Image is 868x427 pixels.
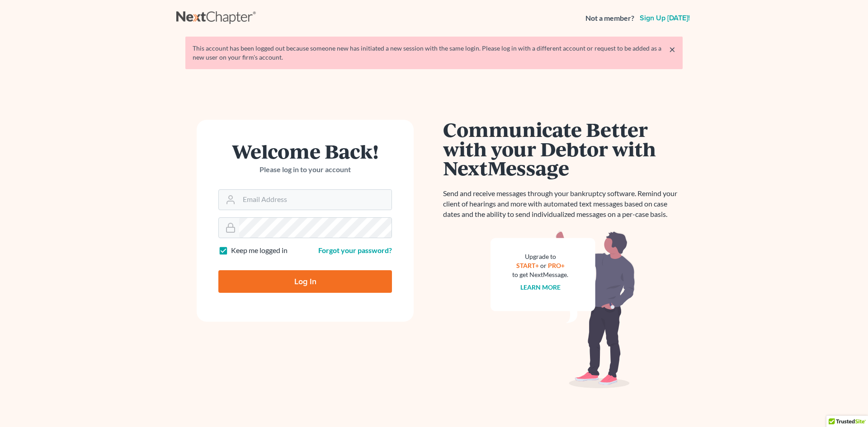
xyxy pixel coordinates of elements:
a: Sign up [DATE]! [638,14,692,22]
div: to get NextMessage. [512,270,568,279]
div: Upgrade to [512,252,568,261]
span: or [540,262,547,269]
p: Send and receive messages through your bankruptcy software. Remind your client of hearings and mo... [443,188,683,220]
a: × [669,44,675,55]
input: Log In [218,270,392,293]
a: START+ [516,262,539,269]
label: Keep me logged in [231,245,288,256]
div: This account has been logged out because someone new has initiated a new session with the same lo... [193,44,675,62]
a: Forgot your password? [318,246,392,254]
img: nextmessage_bg-59042aed3d76b12b5cd301f8e5b87938c9018125f34e5fa2b7a6b67550977c72.svg [491,230,635,389]
h1: Welcome Back! [218,141,392,161]
h1: Communicate Better with your Debtor with NextMessage [443,120,683,178]
input: Email Address [239,190,392,210]
p: Please log in to your account [218,164,392,175]
a: Learn more [520,283,561,291]
strong: Not a member? [585,13,634,23]
a: PRO+ [548,262,565,269]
